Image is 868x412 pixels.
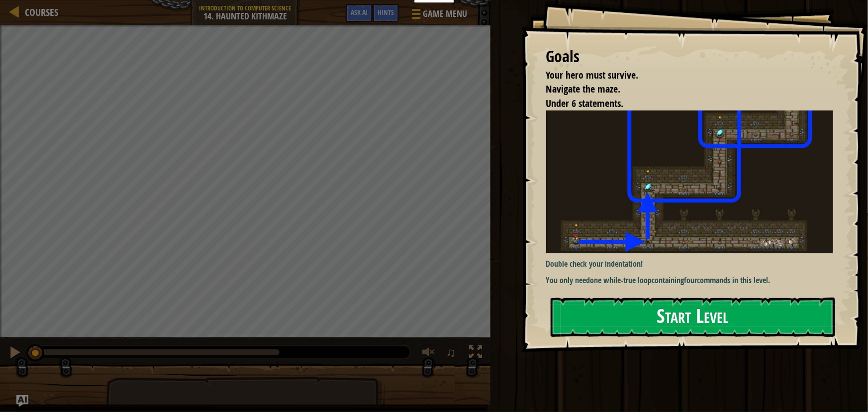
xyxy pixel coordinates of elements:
[590,275,602,286] strong: one
[466,343,485,364] button: Toggle fullscreen
[16,395,28,407] button: Ask AI
[546,258,840,270] p: Double check your indentation!
[551,298,835,337] button: Start Level
[20,5,58,19] a: Courses
[546,68,639,82] span: Your hero must survive.
[25,5,58,19] span: Courses
[419,343,439,364] button: Adjust volume
[378,7,394,17] span: Hints
[546,97,624,110] span: Under 6 statements.
[546,275,840,286] p: You only need containing commands in this level.
[423,7,467,20] span: Game Menu
[684,275,697,286] strong: four
[546,82,621,96] span: Navigate the maze.
[534,68,831,83] li: Your hero must survive.
[534,82,831,97] li: Navigate the maze.
[546,45,833,68] div: Goals
[404,4,473,27] button: Game Menu
[346,4,373,22] button: Ask AI
[351,7,368,17] span: Ask AI
[444,343,461,364] button: ♫
[446,345,456,360] span: ♫
[546,110,840,253] img: Haunted kithmaze
[534,97,831,111] li: Under 6 statements.
[604,275,652,286] strong: while-true loop
[5,343,25,364] button: Ctrl + P: Pause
